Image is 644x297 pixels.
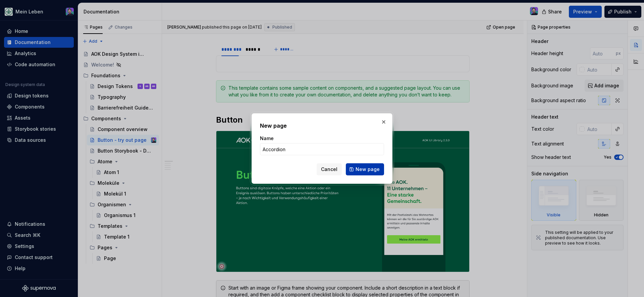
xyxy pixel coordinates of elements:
[321,166,337,173] span: Cancel
[356,166,380,173] span: New page
[317,163,342,175] button: Cancel
[260,135,274,142] label: Name
[260,122,384,130] h2: New page
[346,163,384,175] button: New page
